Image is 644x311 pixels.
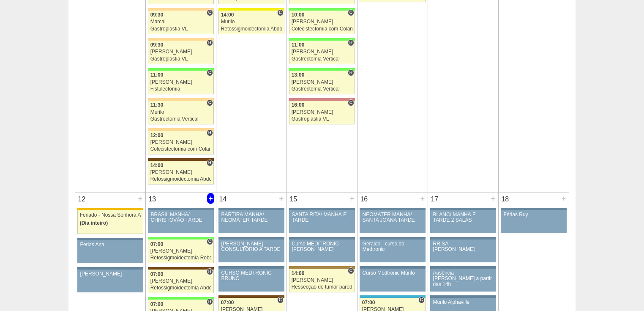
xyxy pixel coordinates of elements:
[148,297,214,300] div: Key: Brasil
[207,193,214,204] div: +
[289,38,355,41] div: Key: Brasil
[289,269,355,292] a: C 14:00 [PERSON_NAME] Ressecção de tumor parede abdominal pélvica
[148,11,214,34] a: C 09:30 Marcal Gastroplastia VL
[428,193,441,206] div: 17
[292,42,305,48] span: 11:00
[357,193,371,206] div: 16
[150,170,212,175] div: [PERSON_NAME]
[289,71,355,94] a: H 13:00 [PERSON_NAME] Gastrectomia Vertical
[150,110,212,115] div: Murilo
[221,270,282,281] div: CURSO MEDTRONIC BRUNO
[292,12,305,18] span: 10:00
[218,266,284,269] div: Key: Aviso
[360,237,426,239] div: Key: Aviso
[146,193,159,206] div: 13
[148,98,214,101] div: Key: Bartira
[148,68,214,71] div: Key: Brasil
[360,295,426,298] div: Key: Neomater
[289,210,355,233] a: SANTA RITA/ MANHÃ E TARDE
[292,278,353,283] div: [PERSON_NAME]
[150,248,212,254] div: [PERSON_NAME]
[360,210,426,233] a: NEOMATER MANHÃ/ SANTA JOANA TARDE
[221,12,234,18] span: 14:00
[148,101,214,124] a: C 11:30 Murilo Gastrectomia Vertical
[150,176,212,182] div: Retossigmoidectomia Abdominal VL
[148,270,214,293] a: H 07:00 [PERSON_NAME] Retossigmoidectomia Abdominal VL
[430,295,496,298] div: Key: Aviso
[289,8,355,11] div: Key: Brasil
[148,267,214,270] div: Key: Santa Joana
[150,72,164,78] span: 11:00
[277,297,284,303] span: Consultório
[77,238,143,240] div: Key: Aviso
[150,12,164,18] span: 09:30
[75,193,88,206] div: 12
[218,8,284,11] div: Key: Santa Rita
[148,41,214,64] a: H 09:30 [PERSON_NAME] Gastroplastia VL
[148,161,214,184] a: H 14:00 [PERSON_NAME] Retossigmoidectomia Abdominal VL
[433,241,494,252] div: RR SA - [PERSON_NAME]
[150,49,212,55] div: [PERSON_NAME]
[430,210,496,233] a: BLANC/ MANHÃ E TARDE 2 SALAS
[150,19,212,25] div: Marcal
[348,99,354,106] span: Consultório
[77,208,143,210] div: Key: Feriado
[207,298,213,305] span: Hospital
[218,210,284,233] a: BARTIRA MANHÃ/ NEOMATER TARDE
[292,116,353,122] div: Gastroplastia VL
[80,242,141,248] div: Ferias Ana
[418,297,425,303] span: Consultório
[150,86,212,92] div: Fistulectomia
[360,266,426,269] div: Key: Aviso
[80,271,141,277] div: [PERSON_NAME]
[218,239,284,262] a: [PERSON_NAME] CONSULTÓRIO A TARDE
[148,237,214,239] div: Key: Brasil
[207,160,213,166] span: Hospital
[221,212,282,223] div: BARTIRA MANHÃ/ NEOMATER TARDE
[499,193,512,206] div: 18
[289,239,355,262] a: Curso MEDITRONIC - [PERSON_NAME]
[150,132,164,138] span: 12:00
[287,193,300,206] div: 15
[292,26,353,32] div: Colecistectomia com Colangiografia VL
[218,269,284,292] a: CURSO MEDTRONIC BRUNO
[501,210,567,233] a: Férias Ruy
[207,99,213,106] span: Consultório
[363,212,423,223] div: NEOMATER MANHÃ/ SANTA JOANA TARDE
[148,210,214,233] a: BRASIL MANHÃ/ CHRISTOVÃO TARDE
[363,241,423,252] div: Geraldo - curso da Medtronic
[433,212,494,223] div: BLANC/ MANHÃ E TARDE 2 SALAS
[430,239,496,262] a: RR SA - [PERSON_NAME]
[363,270,423,276] div: Curso Medtronic Murilo
[289,68,355,71] div: Key: Brasil
[150,162,164,168] span: 14:00
[348,267,354,274] span: Consultório
[292,284,353,290] div: Ressecção de tumor parede abdominal pélvica
[148,208,214,210] div: Key: Aviso
[221,241,282,252] div: [PERSON_NAME] CONSULTÓRIO A TARDE
[77,267,143,270] div: Key: Aviso
[150,301,164,307] span: 07:00
[504,212,564,217] div: Férias Ruy
[292,102,305,108] span: 16:00
[292,110,353,115] div: [PERSON_NAME]
[221,26,282,32] div: Retossigmoidectomia Abdominal VL
[348,39,354,46] span: Hospital
[150,102,164,108] span: 11:30
[148,8,214,11] div: Key: Bartira
[501,208,567,210] div: Key: Aviso
[292,270,305,276] span: 14:00
[80,212,141,218] div: Feriado - Nossa Senhora Aparecida
[207,69,213,76] span: Consultório
[360,269,426,292] a: Curso Medtronic Murilo
[77,240,143,263] a: Ferias Ana
[348,193,355,204] div: +
[362,300,375,305] span: 07:00
[207,268,213,275] span: Hospital
[148,38,214,41] div: Key: Bartira
[148,158,214,161] div: Key: Santa Joana
[207,39,213,46] span: Hospital
[221,19,282,25] div: Murilo
[218,11,284,34] a: C 14:00 Murilo Retossigmoidectomia Abdominal VL
[348,9,354,16] span: Consultório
